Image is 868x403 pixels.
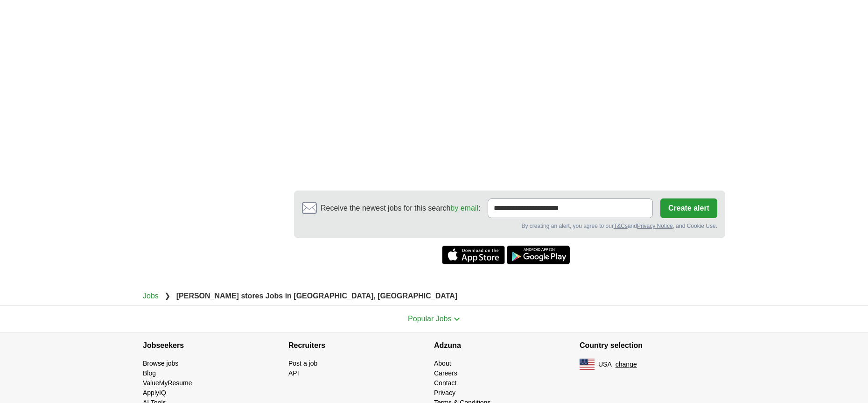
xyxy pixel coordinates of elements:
button: Create alert [660,198,717,218]
a: Privacy [434,389,455,396]
strong: [PERSON_NAME] stores Jobs in [GEOGRAPHIC_DATA], [GEOGRAPHIC_DATA] [176,292,457,300]
a: Blog [143,369,156,377]
a: T&Cs [614,223,628,229]
a: Browse jobs [143,360,178,367]
span: USA [598,360,612,369]
a: ApplyIQ [143,389,166,396]
a: About [434,360,451,367]
a: ValueMyResume [143,379,192,387]
a: Careers [434,369,457,377]
a: Get the iPhone app [442,246,505,264]
h4: Country selection [580,332,725,359]
img: toggle icon [454,317,460,321]
button: change [616,360,637,369]
a: Contact [434,379,456,387]
a: Privacy Notice [637,223,673,229]
a: Jobs [143,292,159,300]
a: API [288,369,299,377]
a: Post a job [288,360,317,367]
span: Popular Jobs [408,315,451,323]
a: by email [450,204,478,212]
span: ❯ [164,292,170,300]
div: By creating an alert, you agree to our and , and Cookie Use. [302,222,717,230]
span: Receive the newest jobs for this search : [321,203,480,214]
a: Get the Android app [507,246,570,264]
img: US flag [580,359,595,370]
